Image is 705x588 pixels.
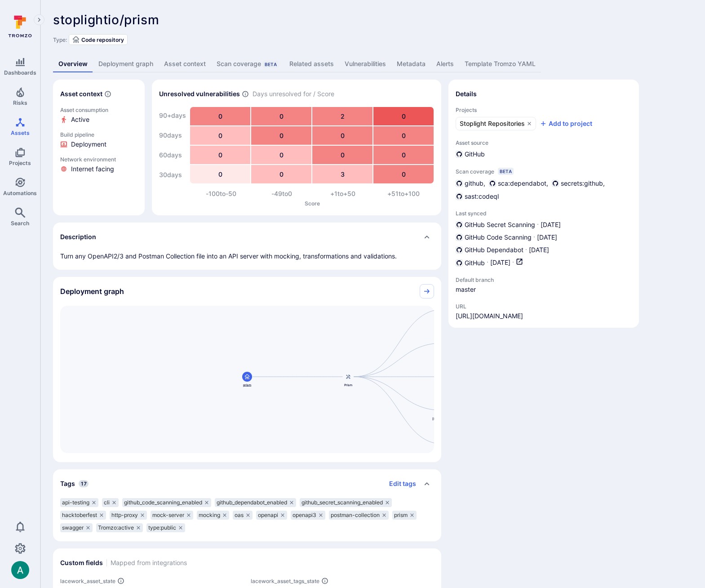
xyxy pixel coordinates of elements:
div: mock-server [151,511,193,520]
span: prism [243,383,252,387]
span: prism [394,512,408,519]
p: · [512,258,514,267]
a: Click to view evidence [58,154,139,175]
div: 0 [190,107,250,125]
span: type:public [148,524,176,531]
a: Alerts [431,56,459,72]
a: [URL][DOMAIN_NAME] [456,312,523,321]
div: Beta [263,61,279,68]
div: Turn any OpenAPI2/3 and Postman Collection file into an API server with mocking, transformations ... [60,251,434,261]
p: Build pipeline [60,131,137,138]
a: Open in GitHub dashboard [516,258,523,267]
div: 0 [190,146,250,164]
div: mocking [197,511,229,520]
span: Stoplight Repositories [460,119,525,128]
span: Projects [9,160,31,166]
div: 3 [312,165,372,183]
span: Search [11,220,29,227]
span: [DATE] [541,220,561,229]
div: Tromzo:active [96,523,143,532]
div: api-testing [60,498,98,507]
div: github_dependabot_enabled [215,498,296,507]
span: Code repository [81,36,124,43]
div: -49 to 0 [252,189,313,198]
div: 2 [312,107,372,125]
span: Tromzo:active [98,524,134,531]
li: Active [60,115,137,124]
div: 0 [251,107,311,125]
button: Add to project [540,119,592,128]
span: cli [104,499,110,506]
span: oas [235,512,244,519]
div: 0 [251,165,311,183]
div: cli [102,498,119,507]
span: Number of vulnerabilities in status ‘Open’ ‘Triaged’ and ‘In process’ divided by score and scanne... [242,89,249,99]
div: 90+ days [159,107,186,125]
div: +51 to +100 [373,189,435,198]
h2: Tags [60,479,75,488]
span: Scan coverage [456,168,494,175]
div: hacktoberfest [60,511,106,520]
span: http-proxy [111,512,138,519]
span: Days unresolved for / Score [253,89,334,99]
a: Click to view evidence [58,129,139,151]
div: openapi [256,511,287,520]
a: Asset context [159,56,211,72]
p: Network environment [60,156,137,163]
div: sca:dependabot [489,178,546,188]
div: Scan coverage [217,59,279,68]
a: Template Tromzo YAML [459,56,541,72]
div: 90 days [159,126,186,144]
div: 0 [373,165,434,183]
div: Collapse description [53,223,441,251]
div: 0 [190,165,250,183]
div: http-proxy [110,511,147,520]
div: secrets:github [552,178,603,188]
i: Expand navigation menu [36,16,42,24]
span: github_dependabot_enabled [217,499,287,506]
span: Mapped from integrations [111,558,187,567]
div: 0 [373,146,434,164]
div: github_secret_scanning_enabled [300,498,392,507]
span: master [456,285,528,294]
span: github_secret_scanning_enabled [302,499,383,506]
span: lacework_asset_state [60,578,115,584]
a: Deployment graph [93,56,159,72]
div: 0 [251,126,311,145]
div: 0 [251,146,311,164]
span: [DATE] [529,245,549,254]
div: 60 days [159,146,186,164]
span: Asset source [456,139,632,146]
span: Type: [53,36,67,43]
h2: Asset context [60,89,102,98]
p: Score [191,200,434,207]
div: 0 [312,146,372,164]
span: stoplightio/prism [53,12,159,27]
span: [DATE] [537,233,557,242]
div: 0 [190,126,250,145]
span: GitHub Secret Scanning [465,220,535,229]
p: · [537,220,539,229]
a: Vulnerabilities [339,56,391,72]
span: Risks [13,99,27,106]
span: Last synced [456,210,632,217]
div: github [456,178,483,188]
h2: Details [456,89,477,98]
span: github_code_scanning_enabled [124,499,202,506]
span: GitHub Dependabot [465,245,523,254]
div: 0 [312,126,372,145]
span: lacework_asset_tags_state [251,578,319,584]
a: Click to view evidence [58,105,139,126]
span: Projects [456,107,632,113]
span: [DATE] [490,258,510,267]
span: Automations [3,190,37,196]
span: openapi [258,512,278,519]
div: GitHub [456,150,485,159]
p: · [487,258,488,267]
div: type:public [146,523,185,532]
span: 17 [79,480,89,487]
div: Arjan Dehar [11,561,29,579]
div: +1 to +50 [312,189,373,198]
div: 0 [373,126,434,145]
span: hacktoberfest [62,512,97,519]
